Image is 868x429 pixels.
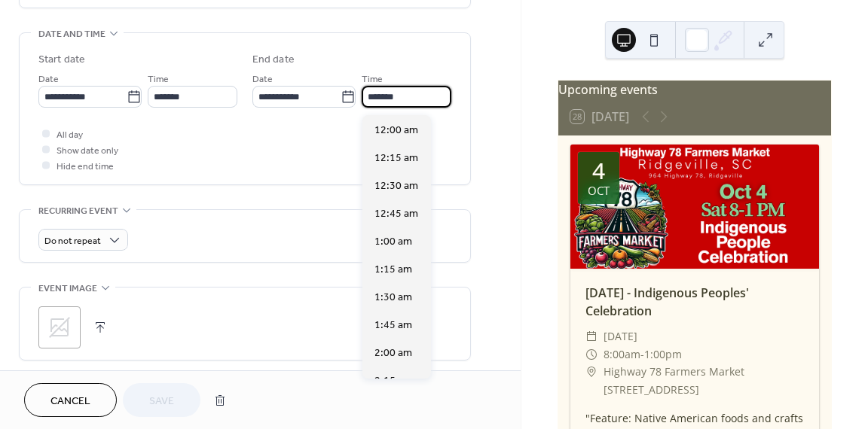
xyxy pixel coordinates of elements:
[374,151,418,166] span: 12:15 am
[38,203,118,219] span: Recurring event
[604,327,637,345] span: [DATE]
[148,71,169,87] span: Time
[57,143,118,159] span: Show date only
[640,345,644,364] span: -
[38,26,105,42] span: Date and time
[374,206,418,222] span: 12:45 am
[57,127,83,143] span: All day
[585,327,598,345] div: ​
[585,345,598,364] div: ​
[374,373,412,389] span: 2:15 am
[570,284,819,320] div: [DATE] - Indigenous Peoples' Celebration
[252,52,295,68] div: End date
[558,81,831,99] div: Upcoming events
[362,71,383,87] span: Time
[374,318,412,333] span: 1:45 am
[38,52,85,68] div: Start date
[604,345,640,364] span: 8:00am
[588,185,610,196] div: Oct
[374,290,412,306] span: 1:30 am
[38,71,59,87] span: Date
[57,159,114,175] span: Hide end time
[374,345,412,361] span: 2:00 am
[50,394,90,409] span: Cancel
[374,262,412,278] span: 1:15 am
[374,234,412,250] span: 1:00 am
[44,233,101,250] span: Do not repeat
[644,345,682,364] span: 1:00pm
[374,178,418,194] span: 12:30 am
[585,363,598,381] div: ​
[24,383,117,417] button: Cancel
[604,363,804,399] span: Highway 78 Farmers Market [STREET_ADDRESS]
[38,306,81,348] div: ;
[38,281,97,297] span: Event image
[592,160,605,182] div: 4
[374,123,418,138] span: 12:00 am
[252,71,273,87] span: Date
